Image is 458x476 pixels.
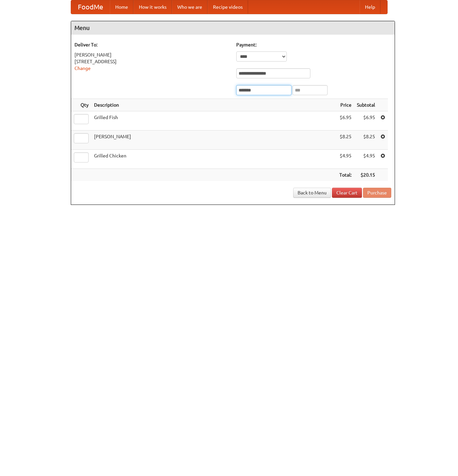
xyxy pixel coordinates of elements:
[91,111,337,131] td: Grilled Fish
[337,111,354,131] td: $6.95
[133,0,172,14] a: How it works
[74,51,230,58] div: [PERSON_NAME]
[337,150,354,169] td: $4.95
[74,66,91,71] a: Change
[74,41,230,48] h5: Deliver To:
[110,0,133,14] a: Home
[91,131,337,150] td: [PERSON_NAME]
[293,188,331,198] a: Back to Menu
[337,169,354,181] th: Total:
[91,99,337,111] th: Description
[363,188,391,198] button: Purchase
[360,0,380,14] a: Help
[71,21,395,35] h4: Menu
[354,131,378,150] td: $8.25
[332,188,362,198] a: Clear Cart
[354,150,378,169] td: $4.95
[337,99,354,111] th: Price
[354,111,378,131] td: $6.95
[208,0,248,14] a: Recipe videos
[337,131,354,150] td: $8.25
[354,99,378,111] th: Subtotal
[71,0,110,14] a: FoodMe
[74,58,230,65] div: [STREET_ADDRESS]
[236,41,391,48] h5: Payment:
[91,150,337,169] td: Grilled Chicken
[71,99,91,111] th: Qty
[354,169,378,181] th: $20.15
[172,0,208,14] a: Who we are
